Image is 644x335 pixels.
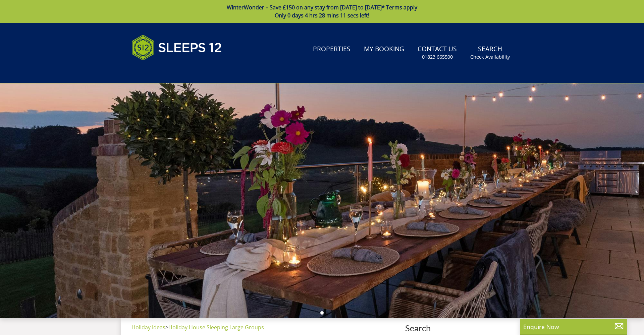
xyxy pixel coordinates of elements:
[165,324,168,331] span: >
[470,54,510,60] small: Check Availability
[275,12,369,19] span: Only 0 days 4 hrs 28 mins 11 secs left!
[168,324,264,331] a: Holiday House Sleeping Large Groups
[128,68,199,74] iframe: Customer reviews powered by Trustpilot
[361,42,407,57] a: My Booking
[415,42,460,64] a: Contact Us01823 665500
[131,31,222,64] img: Sleeps 12
[523,322,624,331] p: Enquire Now
[422,54,453,60] small: 01823 665500
[310,42,353,57] a: Properties
[468,42,513,64] a: SearchCheck Availability
[131,324,165,331] a: Holiday Ideas
[405,323,513,333] span: Search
